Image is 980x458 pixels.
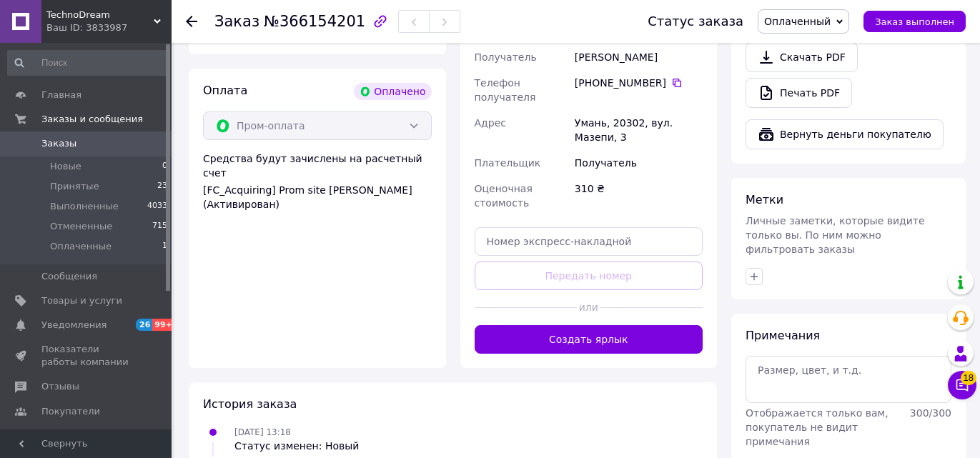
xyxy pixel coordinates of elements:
span: Заказы [41,137,76,150]
span: Отображается только вам, покупатель не видит примечания [746,407,889,447]
div: Средства будут зачислены на расчетный счет [203,151,432,211]
button: Вернуть деньги покупателю [746,119,944,149]
span: Оценочная стоимость [475,183,533,209]
span: Телефон получателя [475,77,536,103]
span: 715 [152,220,167,233]
div: Оплачено [354,83,431,100]
input: Номер экспресс-накладной [475,227,703,256]
span: 99+ [152,319,176,331]
span: Показатели работы компании [41,343,132,369]
button: Заказ выполнен [863,11,966,32]
span: Личные заметки, которые видите только вы. По ним можно фильтровать заказы [746,215,925,255]
button: Чат с покупателем18 [948,371,976,399]
span: №366154201 [264,13,365,30]
div: Получатель [572,150,706,176]
span: Плательщик [475,157,541,169]
span: Отзывы [41,380,79,393]
span: Заказ [214,13,259,30]
span: 26 [136,319,152,331]
span: Оплаченный [764,16,831,27]
span: 0 [162,160,167,173]
a: Печать PDF [746,78,852,108]
span: 4033 [147,200,167,213]
div: [PERSON_NAME] [572,44,706,70]
span: Метки [746,193,783,206]
div: 310 ₴ [572,176,706,216]
span: Сообщения [41,270,97,283]
span: Товары и услуги [41,294,122,307]
span: Новые [50,160,81,173]
a: Скачать PDF [746,42,858,72]
span: 18 [961,371,976,385]
span: Адрес [475,117,506,129]
div: [FC_Acquiring] Prom site [PERSON_NAME] (Активирован) [203,183,432,211]
div: Ваш ID: 3833987 [46,21,172,34]
span: Оплата [203,84,247,97]
span: Главная [41,89,81,101]
div: Статус изменен: Новый [234,439,359,453]
div: Статус заказа [648,14,743,29]
span: 23 [157,180,167,193]
div: [PHONE_NUMBER] [575,76,703,90]
span: Отмененные [50,220,112,233]
div: Умань, 20302, вул. Мазепи, 3 [572,110,706,150]
span: Уведомления [41,319,107,332]
div: Вернуться назад [186,14,197,29]
span: TechnoDream [46,9,154,21]
button: Создать ярлык [475,325,703,354]
span: Покупатели [41,405,100,418]
span: Заказ выполнен [875,16,954,27]
span: Выполненные [50,200,119,213]
span: Заказы и сообщения [41,113,143,126]
span: [DATE] 13:18 [234,427,291,437]
span: История заказа [203,397,297,411]
span: Примечания [746,329,820,342]
span: 300 / 300 [910,407,951,419]
span: Получатель [475,51,537,63]
span: Оплаченные [50,240,112,253]
input: Поиск [7,50,169,76]
span: Принятые [50,180,99,193]
span: или [577,300,600,314]
span: 1 [162,240,167,253]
